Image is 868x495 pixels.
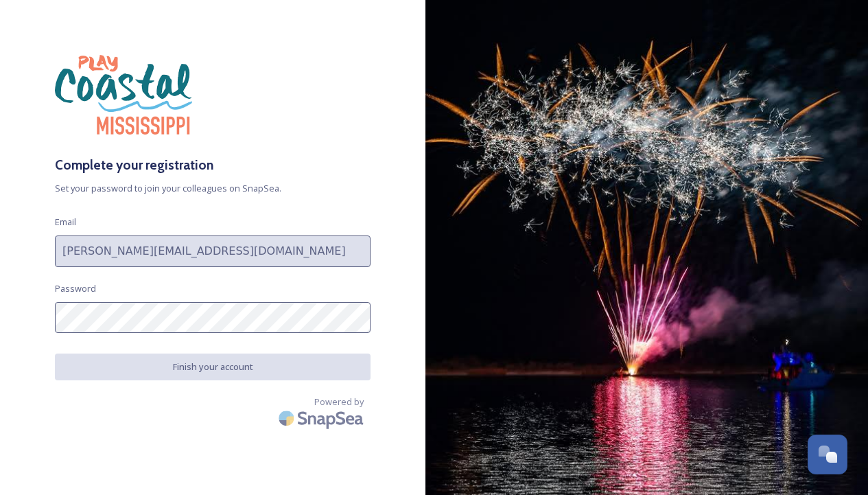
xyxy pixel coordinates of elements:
button: Finish your account [55,354,371,380]
h3: Complete your registration [55,155,371,175]
span: Powered by [314,395,364,408]
img: download%20%281%29.png [55,55,192,135]
span: Email [55,216,76,229]
span: Set your password to join your colleagues on SnapSea. [55,182,371,195]
button: Open Chat [808,435,847,474]
img: SnapSea Logo [274,402,371,435]
span: Password [55,282,96,295]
